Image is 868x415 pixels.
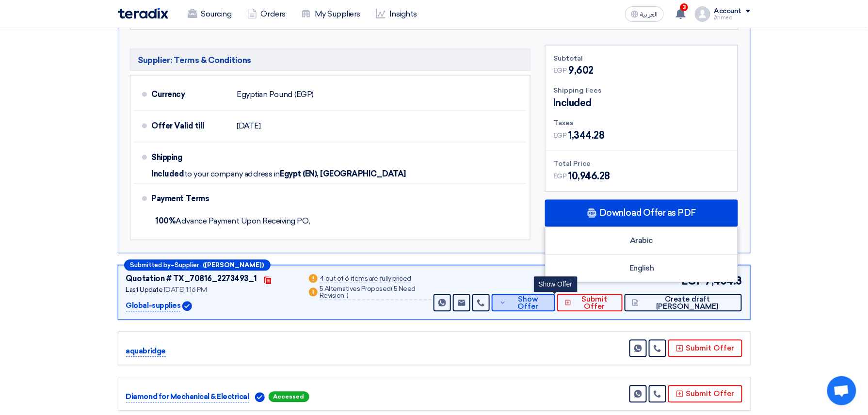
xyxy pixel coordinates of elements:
span: EGP [553,66,567,76]
span: العربية [641,11,658,18]
div: ِAhmed [714,15,751,20]
h5: Supplier: Terms & Conditions [130,49,531,71]
span: 10,946.28 [569,169,611,184]
span: ( [391,285,393,293]
a: Insights [368,3,425,25]
span: EGP [553,131,567,141]
span: 9,602 [569,64,594,78]
span: ) [347,292,349,300]
div: Subtotal [553,53,730,64]
span: Show Offer [509,296,547,311]
span: Create draft [PERSON_NAME] [641,296,734,311]
div: Quotation # TX_70816_2273493_1 [126,273,257,285]
div: Shipping [152,146,229,170]
span: EGP [553,172,567,182]
div: English [546,255,738,282]
p: Diamond for Mechanical & Electrical [126,392,249,403]
button: Submit Offer [668,340,742,357]
a: My Suppliers [293,3,368,25]
span: 3 [680,3,688,11]
p: aquabridge [126,346,166,358]
span: [DATE] 1:16 PM [164,286,207,294]
span: 7,404.3 [706,273,742,289]
div: Shipping Fees [553,86,730,96]
div: Show Offer [534,277,578,292]
p: Global-supplies [126,301,181,312]
span: 5 Need Revision, [320,285,416,300]
div: – [124,260,271,271]
div: 4 out of 6 items are fully priced [320,276,411,284]
div: Arabic [546,227,738,255]
span: Download Offer as PDF [599,209,696,218]
div: Taxes [553,118,730,128]
span: Included [553,96,592,111]
img: Teradix logo [118,8,168,19]
a: Orders [240,3,293,25]
span: Last Update [126,286,163,294]
div: Payment Terms [152,188,515,211]
span: Advance Payment Upon Receiving PO, [156,217,310,226]
span: Submit Offer [574,296,615,311]
span: Included [152,170,184,179]
div: 5 Alternatives Proposed [320,286,432,301]
button: Show Offer [492,294,555,312]
div: Currency [152,83,229,107]
b: ([PERSON_NAME]) [203,262,264,269]
span: to your company address in [184,170,280,179]
button: Submit Offer [668,385,742,403]
a: Sourcing [180,3,240,25]
button: Submit Offer [557,294,623,312]
span: Submitted by [130,262,171,269]
img: profile_test.png [695,6,710,22]
div: Egyptian Pound (EGP) [237,86,314,104]
button: العربية [625,6,664,22]
a: Open chat [827,376,856,405]
span: Supplier [175,262,199,269]
div: Offer Valid till [152,115,229,138]
span: [DATE] [237,122,261,131]
img: Verified Account [182,302,192,311]
span: Accessed [269,392,309,402]
img: Verified Account [255,393,265,402]
strong: 100% [156,217,176,226]
span: Egypt (EN), [GEOGRAPHIC_DATA] [280,170,406,179]
div: Account [714,7,742,16]
span: 1,344.28 [569,128,605,143]
button: Create draft [PERSON_NAME] [625,294,742,312]
div: Total Price [553,159,730,169]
